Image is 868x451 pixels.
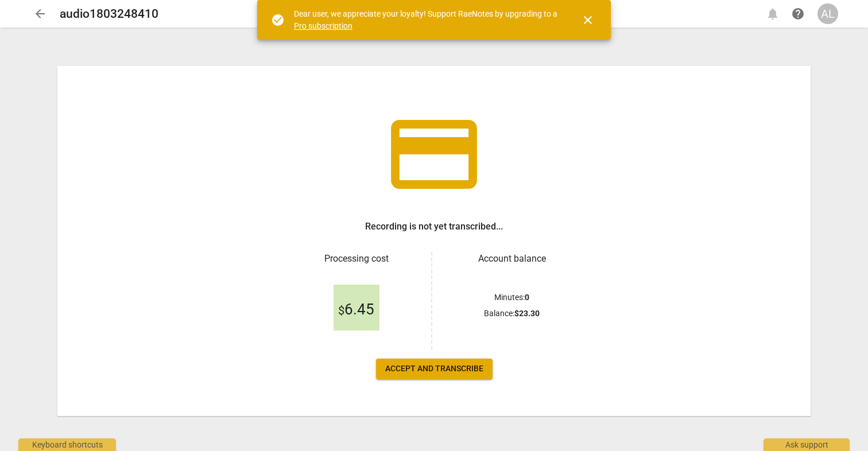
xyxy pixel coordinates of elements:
button: Close [574,6,602,34]
button: AL [817,3,838,24]
div: Keyboard shortcuts [18,438,116,451]
h3: Account balance [446,252,578,266]
p: Minutes : [494,291,529,304]
span: 6.45 [338,301,374,318]
b: 0 [525,293,529,302]
div: Dear user, we appreciate your loyalty! Support RaeNotes by upgrading to a [294,8,560,32]
b: $ 23.30 [514,309,540,318]
span: check_circle [271,13,285,27]
p: Balance : [484,308,540,320]
span: close [581,13,595,27]
h3: Recording is not yet transcribed... [365,220,503,234]
h3: Processing cost [290,252,422,266]
span: help [791,7,805,21]
a: Pro subscription [294,21,352,30]
a: Help [788,3,808,24]
div: Ask support [764,438,850,451]
h2: audio1803248410 [60,7,158,21]
span: credit_card [382,103,486,206]
button: Accept and transcribe [376,359,493,379]
span: arrow_back [33,7,47,21]
span: Accept and transcribe [385,363,483,375]
span: $ [338,304,344,317]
